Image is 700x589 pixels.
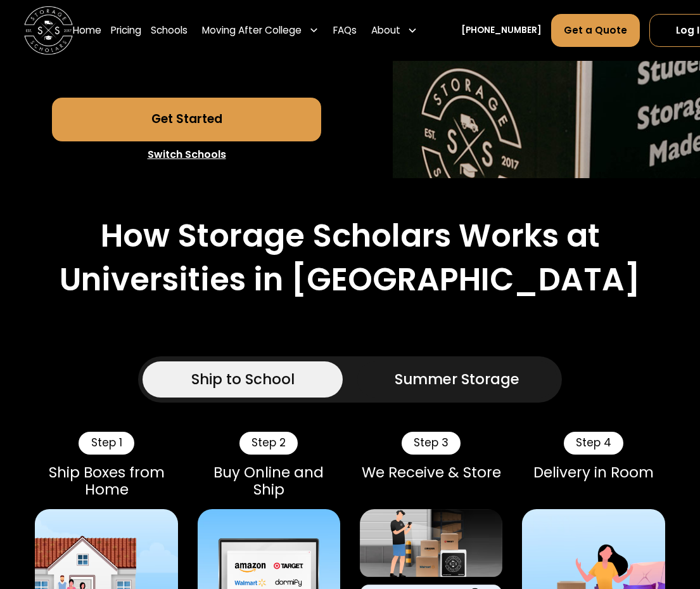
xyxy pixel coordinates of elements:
a: Home [73,13,101,48]
div: Step 2 [239,432,298,455]
div: Step 4 [564,432,623,455]
h2: How Storage Scholars Works at [101,217,600,255]
a: Schools [151,13,188,48]
img: Storage Scholars main logo [24,6,73,55]
div: Ship Boxes from Home [35,464,178,499]
a: Switch Schools [52,141,321,168]
div: Summer Storage [395,368,519,390]
div: Buy Online and Ship [198,464,341,499]
a: [PHONE_NUMBER] [461,24,542,37]
div: Moving After College [198,13,324,48]
div: About [366,13,422,48]
a: Get a Quote [551,14,640,47]
div: Ship to School [191,368,295,390]
h2: Universities in [GEOGRAPHIC_DATA] [60,261,640,299]
div: Delivery in Room [522,464,665,482]
div: About [371,23,400,37]
a: Pricing [111,13,141,48]
a: Get Started [52,98,321,141]
div: We Receive & Store [360,464,503,482]
div: Step 3 [402,432,461,455]
div: Moving After College [202,23,302,37]
a: FAQs [333,13,357,48]
div: Step 1 [79,432,134,455]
